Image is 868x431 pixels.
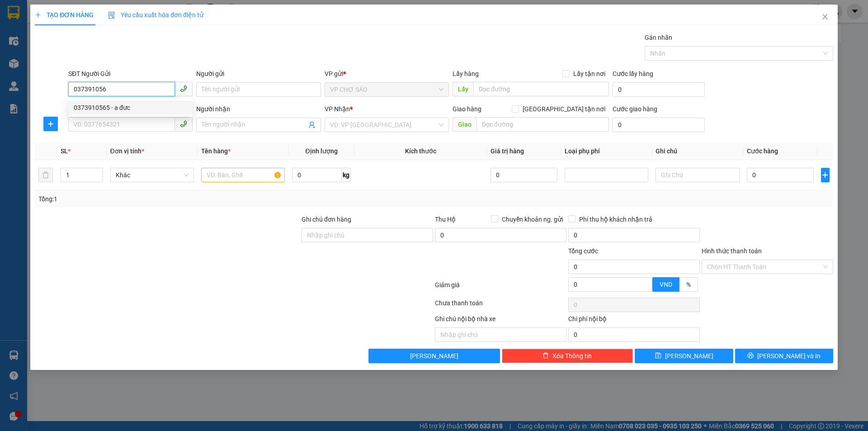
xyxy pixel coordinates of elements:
[61,147,68,155] span: SL
[453,70,479,77] span: Lấy hàng
[702,247,762,255] label: Hình thức thanh toán
[44,120,57,128] span: plus
[116,168,189,182] span: Khác
[613,118,705,132] input: Cước giao hàng
[735,349,833,363] button: printer[PERSON_NAME] và In
[453,117,476,132] span: Giao
[821,13,829,20] span: close
[43,117,58,131] button: plus
[108,12,115,19] img: icon
[110,147,144,155] span: Đơn vị tính
[576,214,656,224] span: Phí thu hộ khách nhận trả
[498,214,566,224] span: Chuyển khoản ng. gửi
[476,117,609,132] input: Dọc đường
[435,216,456,223] span: Thu Hộ
[330,83,443,96] span: VP CHỢ SÁO
[502,349,633,363] button: deleteXóa Thông tin
[108,11,203,19] span: Yêu cầu xuất hóa đơn điện tử
[453,82,473,96] span: Lấy
[435,314,566,327] div: Ghi chú nội bộ nhà xe
[410,351,458,361] span: [PERSON_NAME]
[305,147,337,155] span: Định lượng
[613,70,653,77] label: Cước lấy hàng
[38,168,53,182] button: delete
[302,228,433,242] input: Ghi chú đơn hàng
[491,147,524,155] span: Giá trị hàng
[613,82,705,97] input: Cước lấy hàng
[660,281,672,288] span: VND
[38,194,335,204] div: Tổng: 1
[821,171,829,179] span: plus
[201,168,285,182] input: VD: Bàn, Ghế
[405,147,436,155] span: Kích thước
[201,147,231,155] span: Tên hàng
[68,100,193,115] div: 0373910565 - a đưc
[180,85,187,92] span: phone
[757,351,821,361] span: [PERSON_NAME] và In
[368,349,500,363] button: [PERSON_NAME]
[434,280,567,296] div: Giảm giá
[325,105,350,113] span: VP Nhận
[325,69,449,79] div: VP gửi
[453,105,481,113] span: Giao hàng
[308,121,316,128] span: user-add
[542,352,549,360] span: delete
[196,69,321,79] div: Người gửi
[686,281,691,288] span: %
[180,120,187,128] span: phone
[821,168,830,182] button: plus
[35,11,94,19] span: TẠO ĐƠN HÀNG
[645,34,672,41] label: Gán nhãn
[655,352,661,360] span: save
[35,12,41,18] span: plus
[342,168,351,182] span: kg
[570,69,609,79] span: Lấy tận nơi
[652,142,743,160] th: Ghi chú
[561,142,652,160] th: Loại phụ phí
[747,147,778,155] span: Cước hàng
[435,327,566,342] input: Nhập ghi chú
[519,104,609,114] span: [GEOGRAPHIC_DATA] tận nơi
[196,104,321,114] div: Người nhận
[552,351,592,361] span: Xóa Thông tin
[68,69,193,79] div: SĐT Người Gửi
[568,247,598,255] span: Tổng cước
[665,351,713,361] span: [PERSON_NAME]
[635,349,733,363] button: save[PERSON_NAME]
[473,82,609,96] input: Dọc đường
[656,168,739,182] input: Ghi Chú
[568,314,700,327] div: Chi phí nội bộ
[302,216,351,223] label: Ghi chú đơn hàng
[74,103,187,113] div: 0373910565 - a đưc
[491,168,558,182] input: 0
[812,5,838,30] button: Close
[747,352,754,360] span: printer
[613,105,657,113] label: Cước giao hàng
[434,298,567,314] div: Chưa thanh toán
